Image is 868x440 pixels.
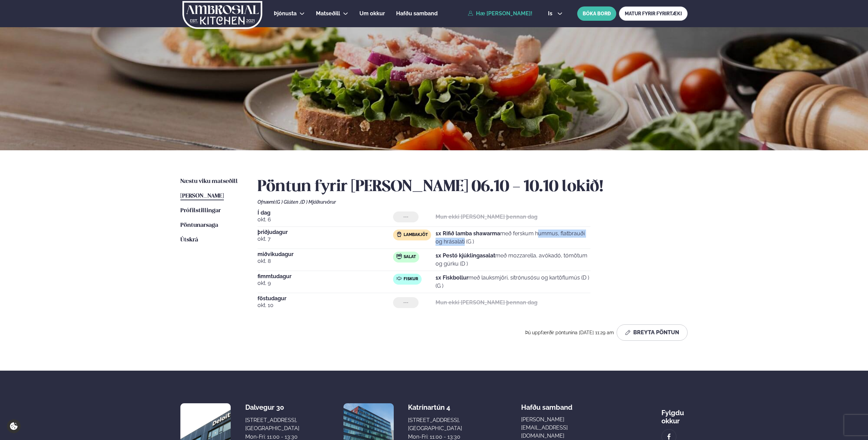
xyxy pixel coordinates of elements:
strong: Mun ekki [PERSON_NAME] þennan dag [436,299,537,306]
span: Um okkur [359,10,385,17]
span: Næstu viku matseðill [180,179,238,184]
span: [PERSON_NAME] [180,193,224,199]
a: Matseðill [316,10,340,18]
img: fish.svg [396,276,402,281]
span: okt. 7 [258,235,393,243]
a: MATUR FYRIR FYRIRTÆKI [619,6,688,21]
span: miðvikudagur [258,252,393,257]
a: Pöntunarsaga [180,221,218,230]
span: Útskrá [180,237,198,243]
p: með ferskum hummus, flatbrauði og hrásalati (G ) [436,230,590,246]
button: Breyta Pöntun [617,324,688,341]
span: þriðjudagur [258,230,393,235]
a: Hæ [PERSON_NAME]! [468,11,532,17]
a: Þjónusta [274,10,297,18]
span: Þú uppfærðir pöntunina [DATE] 11:29 am [525,330,614,335]
span: Pöntunarsaga [180,222,218,228]
button: BÓKA BORÐ [577,6,616,21]
span: Salat [404,254,416,260]
a: [PERSON_NAME][EMAIL_ADDRESS][DOMAIN_NAME] [521,416,603,440]
button: is [543,11,568,16]
span: Hafðu samband [396,10,438,17]
a: Cookie settings [7,419,21,433]
span: okt. 6 [258,216,393,224]
span: fimmtudagur [258,274,393,279]
span: (G ) Glúten , [276,199,300,205]
span: föstudagur [258,296,393,301]
span: Hafðu samband [521,398,572,411]
img: Lamb.svg [396,232,402,237]
span: Lambakjöt [404,232,428,238]
strong: 1x Pestó kjúklingasalat [436,252,495,259]
span: (D ) Mjólkurvörur [300,199,336,205]
strong: Mun ekki [PERSON_NAME] þennan dag [436,214,537,220]
a: [PERSON_NAME] [180,192,224,200]
strong: 1x Rifið lamba shawarma [436,230,500,237]
span: --- [403,300,408,305]
p: með lauksmjöri, sítrónusósu og kartöflumús (D ) (G ) [436,274,590,290]
span: is [548,11,554,16]
span: Fiskur [404,276,418,282]
img: salad.svg [396,254,402,259]
div: Dalvegur 30 [245,403,299,411]
a: Hafðu samband [396,10,438,18]
span: --- [403,214,408,220]
span: Matseðill [316,10,340,17]
img: logo [182,1,263,29]
span: okt. 9 [258,279,393,287]
h2: Pöntun fyrir [PERSON_NAME] 06.10 - 10.10 lokið! [258,177,688,197]
div: Fylgdu okkur [661,403,688,425]
div: Katrínartún 4 [408,403,462,411]
span: Í dag [258,210,393,216]
div: [STREET_ADDRESS], [GEOGRAPHIC_DATA] [245,416,299,433]
strong: 1x Fiskbollur [436,274,468,281]
span: Prófílstillingar [180,208,221,214]
a: Prófílstillingar [180,207,221,215]
a: Um okkur [359,10,385,18]
div: [STREET_ADDRESS], [GEOGRAPHIC_DATA] [408,416,462,433]
a: Útskrá [180,236,198,244]
span: Þjónusta [274,10,297,17]
span: okt. 8 [258,257,393,265]
a: Næstu viku matseðill [180,177,238,186]
p: með mozzarella, avókadó, tómötum og gúrku (D ) [436,252,590,268]
div: Ofnæmi: [258,199,688,205]
span: okt. 10 [258,301,393,309]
